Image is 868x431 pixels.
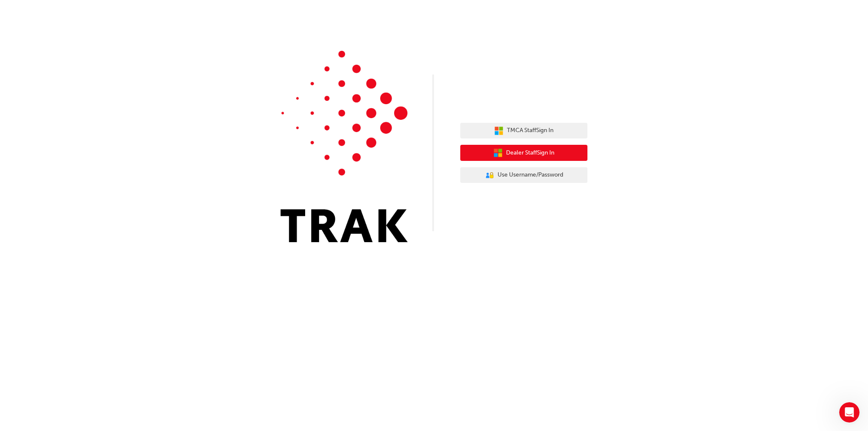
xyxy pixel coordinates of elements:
button: Use Username/Password [460,167,587,183]
span: Use Username/Password [498,170,563,180]
span: TMCA Staff Sign In [507,126,554,135]
img: Trak [281,51,408,242]
button: TMCA StaffSign In [460,123,587,139]
span: Dealer Staff Sign In [506,148,554,158]
iframe: Intercom live chat [839,402,860,423]
button: Dealer StaffSign In [460,145,587,161]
